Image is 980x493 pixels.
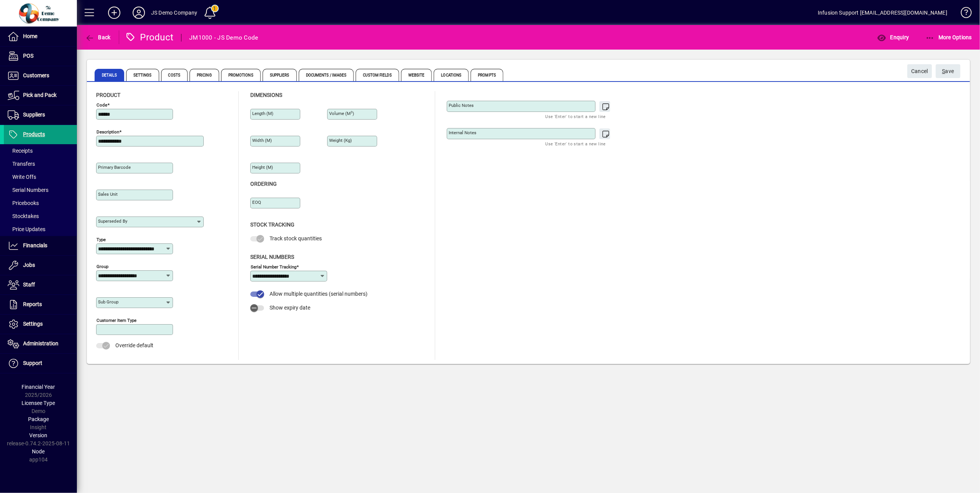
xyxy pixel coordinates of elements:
[8,174,36,180] span: Write Offs
[4,86,77,105] a: Pick and Pack
[161,69,188,81] span: Costs
[115,342,153,348] span: Override default
[32,448,45,455] span: Node
[30,432,48,438] span: Version
[8,148,33,154] span: Receipts
[23,242,47,248] span: Financials
[77,30,119,44] app-page-header-button: Back
[102,6,126,20] button: Add
[356,69,399,81] span: Custom Fields
[299,69,354,81] span: Documents / Images
[98,165,131,170] mat-label: Primary barcode
[270,305,310,311] span: Show expiry date
[96,92,120,98] span: Product
[4,256,77,275] a: Jobs
[4,183,77,197] a: Serial Numbers
[252,111,273,116] mat-label: Length (m)
[23,131,45,137] span: Products
[263,69,297,81] span: Suppliers
[449,103,474,108] mat-label: Public Notes
[546,112,606,121] mat-hint: Use 'Enter' to start a new line
[98,192,118,197] mat-label: Sales unit
[23,53,33,59] span: POS
[83,30,113,44] button: Back
[23,360,42,366] span: Support
[97,264,108,269] mat-label: Group
[23,72,49,78] span: Customers
[252,138,272,143] mat-label: Width (m)
[8,226,45,232] span: Price Updates
[95,69,124,81] span: Details
[126,6,151,20] button: Profile
[97,129,119,135] mat-label: Description
[955,2,970,27] a: Knowledge Base
[97,102,107,108] mat-label: Code
[250,92,282,98] span: Dimensions
[471,69,503,81] span: Prompts
[250,254,294,260] span: Serial Numbers
[98,218,127,224] mat-label: Superseded by
[190,69,219,81] span: Pricing
[125,31,174,43] div: Product
[449,130,476,135] mat-label: Internal Notes
[22,400,55,406] span: Licensee Type
[28,416,49,422] span: Package
[4,315,77,334] a: Settings
[8,161,35,167] span: Transfers
[4,27,77,46] a: Home
[23,112,45,118] span: Suppliers
[4,236,77,255] a: Financials
[4,334,77,353] a: Administration
[877,34,909,40] span: Enquiry
[546,139,606,148] mat-hint: Use 'Enter' to start a new line
[252,200,261,205] mat-label: EOQ
[22,384,55,390] span: Financial Year
[4,170,77,183] a: Write Offs
[434,69,469,81] span: Locations
[4,275,77,295] a: Staff
[97,318,136,323] mat-label: Customer Item Type
[151,7,198,19] div: JS Demo Company
[252,165,273,170] mat-label: Height (m)
[8,187,48,193] span: Serial Numbers
[23,281,35,288] span: Staff
[189,32,258,44] div: JM1000 - JS Demo Code
[8,213,39,219] span: Stocktakes
[4,210,77,223] a: Stocktakes
[351,110,353,114] sup: 3
[4,223,77,236] a: Price Updates
[97,237,106,242] mat-label: Type
[818,7,947,19] div: Infusion Support [EMAIL_ADDRESS][DOMAIN_NAME]
[925,34,972,40] span: More Options
[23,92,57,98] span: Pick and Pack
[4,157,77,170] a: Transfers
[23,33,37,39] span: Home
[23,262,35,268] span: Jobs
[329,111,354,116] mat-label: Volume (m )
[23,340,58,346] span: Administration
[8,200,39,206] span: Pricebooks
[942,65,954,78] span: ave
[221,69,261,81] span: Promotions
[936,64,960,78] button: Save
[23,301,42,307] span: Reports
[329,138,352,143] mat-label: Weight (Kg)
[250,181,277,187] span: Ordering
[251,264,296,269] mat-label: Serial Number tracking
[23,321,43,327] span: Settings
[270,235,322,242] span: Track stock quantities
[250,222,294,228] span: Stock Tracking
[875,30,911,44] button: Enquiry
[4,47,77,66] a: POS
[907,64,932,78] button: Cancel
[270,291,368,297] span: Allow multiple quantities (serial numbers)
[4,295,77,314] a: Reports
[4,197,77,210] a: Pricebooks
[126,69,159,81] span: Settings
[401,69,432,81] span: Website
[98,299,118,305] mat-label: Sub group
[4,66,77,85] a: Customers
[942,68,945,74] span: S
[911,65,928,78] span: Cancel
[85,34,111,40] span: Back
